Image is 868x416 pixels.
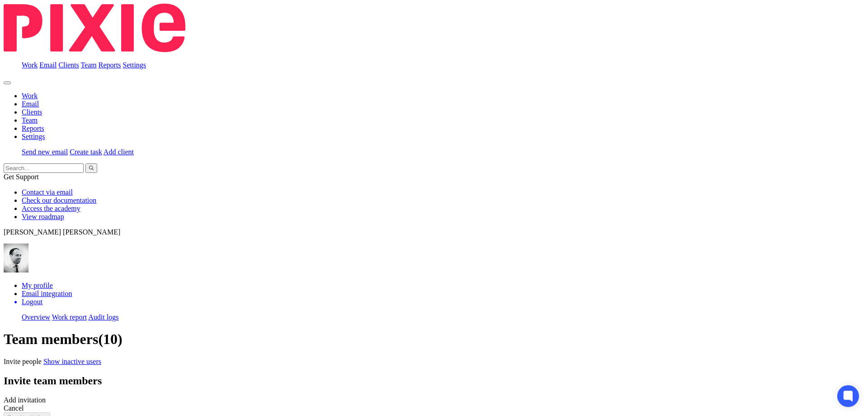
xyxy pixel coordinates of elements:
[4,396,46,404] span: Add invitation
[22,196,96,204] a: Check our documentation
[22,282,53,289] a: My profile
[22,213,64,220] a: View roadmap
[80,61,96,69] a: Team
[4,375,102,387] span: Invite team members
[22,205,80,212] a: Access the academy
[22,290,72,297] a: Email integration
[22,148,68,156] a: Send new email
[4,228,864,236] p: [PERSON_NAME] [PERSON_NAME]
[22,116,38,124] a: Team
[22,61,38,69] a: Work
[22,133,45,140] a: Settings
[22,108,42,116] a: Clients
[22,124,44,132] a: Reports
[22,298,42,306] span: Logout
[58,61,79,69] a: Clients
[85,163,97,173] button: Search
[4,4,185,52] img: Pixie
[4,331,864,348] h1: Team members
[4,358,42,365] a: Invite people
[39,61,57,69] a: Email
[88,313,118,321] a: Audit logs
[22,100,39,108] a: Email
[99,61,121,69] a: Reports
[4,244,28,273] img: Mass_2025.jpg
[43,358,101,365] a: Show inactive users
[98,331,122,347] span: (10)
[22,298,864,306] a: Logout
[22,92,38,100] a: Work
[104,148,134,156] a: Add client
[123,61,146,69] a: Settings
[4,404,864,412] div: Close this dialog window
[22,188,73,196] a: Contact via email
[22,313,50,321] a: Overview
[4,163,84,173] input: Search
[52,313,87,321] a: Work report
[70,148,102,156] a: Create task
[4,173,39,181] span: Get Support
